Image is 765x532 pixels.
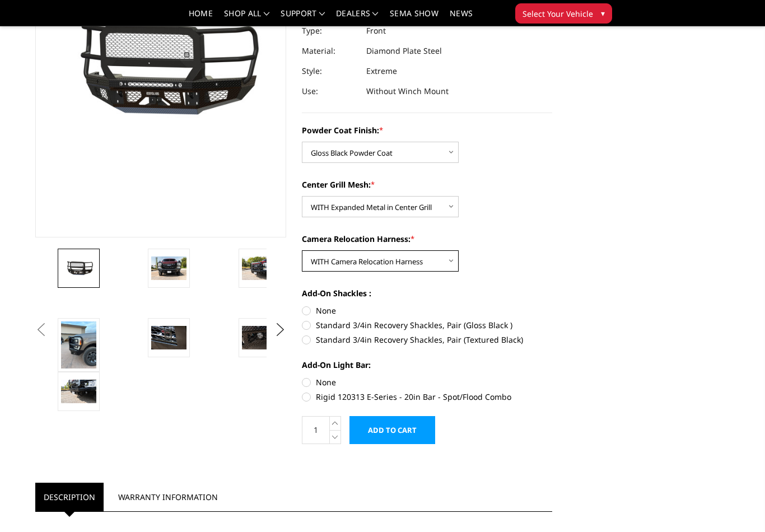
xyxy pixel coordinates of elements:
a: Description [35,483,104,511]
label: None [302,376,553,388]
img: 2023-2025 Ford F250-350 - FT Series - Extreme Front Bumper [61,380,96,403]
img: 2023-2025 Ford F250-350 - FT Series - Extreme Front Bumper [151,326,186,349]
span: ▾ [601,7,605,19]
dd: Diamond Plate Steel [366,41,442,61]
dt: Style: [302,61,358,81]
dt: Use: [302,81,358,101]
label: Standard 3/4in Recovery Shackles, Pair (Textured Black) [302,334,553,346]
button: Next [272,321,288,338]
a: News [450,10,473,26]
span: Select Your Vehicle [523,8,593,20]
input: Add to Cart [349,416,435,444]
label: Rigid 120313 E-Series - 20in Bar - Spot/Flood Combo [302,391,553,403]
a: Support [281,10,325,26]
a: SEMA Show [390,10,439,26]
label: Standard 3/4in Recovery Shackles, Pair (Gloss Black ) [302,319,553,331]
label: None [302,305,553,316]
label: Powder Coat Finish: [302,124,553,136]
dd: Without Winch Mount [366,81,449,101]
dt: Material: [302,41,358,61]
button: Previous [32,321,49,338]
label: Center Grill Mesh: [302,179,553,190]
label: Add-On Light Bar: [302,359,553,371]
button: Select Your Vehicle [515,3,612,24]
img: 2023-2025 Ford F250-350 - FT Series - Extreme Front Bumper [61,260,96,276]
img: 2023-2025 Ford F250-350 - FT Series - Extreme Front Bumper [242,256,277,280]
dd: Front [366,21,386,41]
a: shop all [224,10,269,26]
a: Dealers [336,10,379,26]
dt: Type: [302,21,358,41]
label: Add-On Shackles : [302,287,553,299]
img: 2023-2025 Ford F250-350 - FT Series - Extreme Front Bumper [61,321,96,368]
img: 2023-2025 Ford F250-350 - FT Series - Extreme Front Bumper [151,256,186,280]
img: 2023-2025 Ford F250-350 - FT Series - Extreme Front Bumper [242,326,277,349]
a: Warranty Information [110,483,226,511]
a: Home [189,10,213,26]
dd: Extreme [366,61,397,81]
label: Camera Relocation Harness: [302,233,553,245]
